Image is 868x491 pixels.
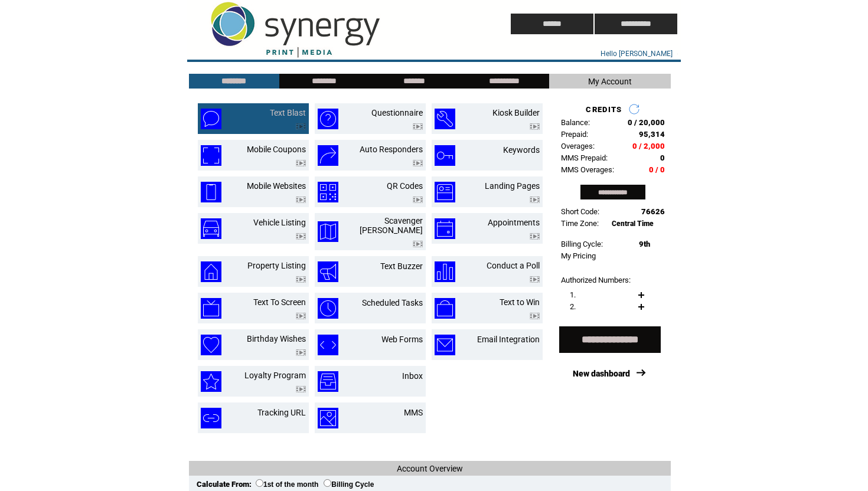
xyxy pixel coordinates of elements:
[318,182,338,202] img: qr-codes.png
[641,207,665,216] span: 76626
[573,369,630,378] a: New dashboard
[318,221,338,242] img: scavenger-hunt.png
[485,181,540,191] a: Landing Pages
[561,276,631,284] span: Authorized Numbers:
[253,218,306,227] a: Vehicle Listing
[201,109,221,129] img: text-blast.png
[561,251,596,260] a: My Pricing
[660,153,665,162] span: 0
[561,130,588,139] span: Prepaid:
[296,160,306,166] img: video.png
[296,313,306,319] img: video.png
[371,108,423,117] a: Questionnaire
[201,261,221,282] img: property-listing.png
[247,334,306,343] a: Birthday Wishes
[639,240,650,248] span: 9th
[435,145,455,166] img: keywords.png
[360,216,423,235] a: Scavenger [PERSON_NAME]
[586,105,622,114] span: CREDITS
[244,371,306,380] a: Loyalty Program
[413,160,423,166] img: video.png
[435,218,455,239] img: appointments.png
[257,408,306,417] a: Tracking URL
[530,233,540,240] img: video.png
[201,182,221,202] img: mobile-websites.png
[201,371,221,392] img: loyalty-program.png
[487,261,540,270] a: Conduct a Poll
[362,298,423,307] a: Scheduled Tasks
[435,298,455,319] img: text-to-win.png
[601,50,673,58] span: Hello [PERSON_NAME]
[296,123,306,130] img: video.png
[318,109,338,129] img: questionnaire.png
[561,240,603,248] span: Billing Cycle:
[628,118,665,127] span: 0 / 20,000
[197,480,252,489] span: Calculate From:
[380,261,423,271] a: Text Buzzer
[588,77,632,86] span: My Account
[404,408,423,417] a: MMS
[402,371,423,381] a: Inbox
[256,480,318,489] label: 1st of the month
[318,261,338,282] img: text-buzzer.png
[435,261,455,282] img: conduct-a-poll.png
[247,145,306,154] a: Mobile Coupons
[397,464,463,473] span: Account Overview
[387,181,423,191] a: QR Codes
[488,218,540,227] a: Appointments
[632,142,665,150] span: 0 / 2,000
[318,335,338,355] img: web-forms.png
[435,109,455,129] img: kiosk-builder.png
[318,298,338,319] img: scheduled-tasks.png
[247,261,306,270] a: Property Listing
[201,298,221,319] img: text-to-screen.png
[649,165,665,174] span: 0 / 0
[530,276,540,283] img: video.png
[296,276,306,283] img: video.png
[296,349,306,356] img: video.png
[296,233,306,240] img: video.png
[561,219,599,228] span: Time Zone:
[435,182,455,202] img: landing-pages.png
[561,207,599,216] span: Short Code:
[570,302,576,311] span: 2.
[413,197,423,203] img: video.png
[492,108,540,117] a: Kiosk Builder
[570,290,576,299] span: 1.
[360,145,423,154] a: Auto Responders
[201,218,221,239] img: vehicle-listing.png
[253,297,306,307] a: Text To Screen
[435,335,455,355] img: email-integration.png
[413,241,423,247] img: video.png
[530,313,540,319] img: video.png
[318,371,338,392] img: inbox.png
[503,145,540,155] a: Keywords
[477,335,540,344] a: Email Integration
[500,297,540,307] a: Text to Win
[561,118,590,127] span: Balance:
[318,408,338,428] img: mms.png
[324,479,331,487] input: Billing Cycle
[530,197,540,203] img: video.png
[561,153,608,162] span: MMS Prepaid:
[530,123,540,130] img: video.png
[270,108,306,117] a: Text Blast
[318,145,338,166] img: auto-responders.png
[639,130,665,139] span: 95,314
[561,142,595,150] span: Overages:
[296,386,306,392] img: video.png
[413,123,423,130] img: video.png
[201,408,221,428] img: tracking-url.png
[201,145,221,166] img: mobile-coupons.png
[612,220,654,228] span: Central Time
[324,480,374,489] label: Billing Cycle
[201,335,221,355] img: birthday-wishes.png
[296,197,306,203] img: video.png
[247,181,306,191] a: Mobile Websites
[256,479,263,487] input: 1st of the month
[381,335,423,344] a: Web Forms
[561,165,614,174] span: MMS Overages:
